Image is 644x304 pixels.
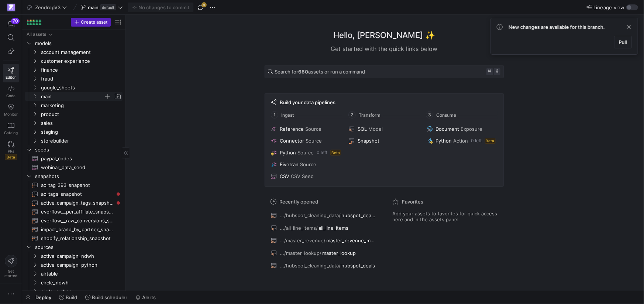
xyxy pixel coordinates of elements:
[436,138,452,144] span: Python
[402,199,423,205] span: Favorites
[3,1,19,14] a: https://storage.googleapis.com/y42-prod-data-exchange/images/qZXOSqkTtPuVcXVzF40oUlM07HVTwZXfPK0U...
[25,198,123,207] a: active_campaign_tags_snapshot​​​​​​​
[25,225,123,234] a: impact_brand_by_partner_snapshot​​​​​​​
[41,199,114,207] span: active_campaign_tags_snapshot​​​​​​​
[298,69,308,75] strong: 680
[6,75,16,79] span: Editor
[35,39,121,48] span: models
[6,93,16,98] span: Code
[269,211,378,220] button: .../hubspot_cleaning_data/hubspot_deals_metrics
[280,150,296,156] span: Python
[280,238,326,243] span: .../master_revenue/
[25,119,123,127] div: Press SPACE to select this row.
[25,65,123,74] div: Press SPACE to select this row.
[269,248,378,258] button: .../master_lookup/master_lookup
[41,225,114,234] span: impact_brand_by_partner_snapshot​​​​​​​
[27,32,46,37] div: All assets
[25,207,123,216] div: Press SPACE to select this row.
[3,18,19,31] button: 70
[25,163,123,172] a: webinar_data_seed​​​​​​
[4,269,17,278] span: Get started
[358,126,367,132] span: SQL
[25,154,123,163] a: paypal_codes​​​​​​
[347,136,421,145] button: Snapshot
[25,145,123,154] div: Press SPACE to select this row.
[269,236,378,245] button: .../master_revenue/master_revenue_model
[41,101,121,110] span: marketing
[132,291,159,304] button: Alerts
[41,261,121,269] span: active_campaign_python
[3,138,19,163] a: PRsBeta
[25,154,123,163] div: Press SPACE to select this row.
[509,24,605,30] span: New changes are available for this branch.
[25,101,123,110] div: Press SPACE to select this row.
[4,112,18,116] span: Monitor
[41,48,121,57] span: account management
[305,126,321,132] span: Source
[25,127,123,136] div: Press SPACE to select this row.
[25,3,69,12] button: ZendropV3
[25,57,123,65] div: Press SPACE to select this row.
[426,136,499,145] button: PythonAction0 leftBeta
[35,243,121,252] span: sources
[11,18,20,24] div: 70
[41,137,121,145] span: storebuilder
[25,110,123,119] div: Press SPACE to select this row.
[614,36,632,48] button: Pull
[341,263,375,269] span: hubspot_deals
[41,128,121,136] span: staging
[41,279,121,287] span: circle_ndwh
[318,225,348,231] span: all_line_items
[41,270,121,278] span: airtable
[7,4,15,11] img: https://storage.googleapis.com/y42-prod-data-exchange/images/qZXOSqkTtPuVcXVzF40oUlM07HVTwZXfPK0U...
[392,211,498,222] span: Add your assets to favorites for quick access here and in the assets panel
[280,161,299,167] span: Fivetran
[3,252,19,281] button: Getstarted
[25,74,123,83] div: Press SPACE to select this row.
[41,163,114,172] span: webinar_data_seed​​​​​​
[25,234,123,243] a: shopify_relationship_snapshot​​​​​​​
[56,291,80,304] button: Build
[25,189,123,198] a: ac_tags_snapshot​​​​​​​
[269,160,343,169] button: FivetranSource
[71,18,111,27] button: Create asset
[25,234,123,243] div: Press SPACE to select this row.
[41,234,114,243] span: shopify_relationship_snapshot​​​​​​​
[35,146,121,154] span: seeds
[25,30,123,39] div: Press SPACE to select this row.
[25,181,123,189] a: ac_tag_393_snapshot​​​​​​​
[25,287,123,296] div: Press SPACE to select this row.
[368,126,383,132] span: Model
[4,130,18,135] span: Catalog
[25,39,123,48] div: Press SPACE to select this row.
[619,39,627,45] span: Pull
[436,126,459,132] span: Document
[41,66,121,74] span: finance
[280,138,304,144] span: Connector
[269,148,343,157] button: PythonSource0 leftBeta
[485,138,496,144] span: Beta
[341,212,376,218] span: hubspot_deals_metrics
[25,278,123,287] div: Press SPACE to select this row.
[25,269,123,278] div: Press SPACE to select this row.
[41,92,104,101] span: main
[269,261,378,270] button: .../hubspot_cleaning_data/hubspot_deals
[269,172,343,181] button: CSVCSV Seed
[41,181,114,189] span: ac_tag_393_snapshot​​​​​​​
[25,48,123,57] div: Press SPACE to select this row.
[41,252,121,260] span: active_campaign_ndwh
[35,4,61,10] span: ZendropV3
[280,263,341,269] span: .../hubspot_cleaning_data/
[41,83,121,92] span: google_sheets
[280,126,304,132] span: Reference
[66,294,77,300] span: Build
[41,57,121,65] span: customer experience
[35,172,121,181] span: snapshots
[5,154,17,160] span: Beta
[25,252,123,260] div: Press SPACE to select this row.
[25,189,123,198] div: Press SPACE to select this row.
[3,101,19,119] a: Monitor
[25,83,123,92] div: Press SPACE to select this row.
[280,212,341,218] span: .../hubspot_cleaning_data/
[25,207,123,216] a: everflow__per_affiliate_snapshot​​​​​​​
